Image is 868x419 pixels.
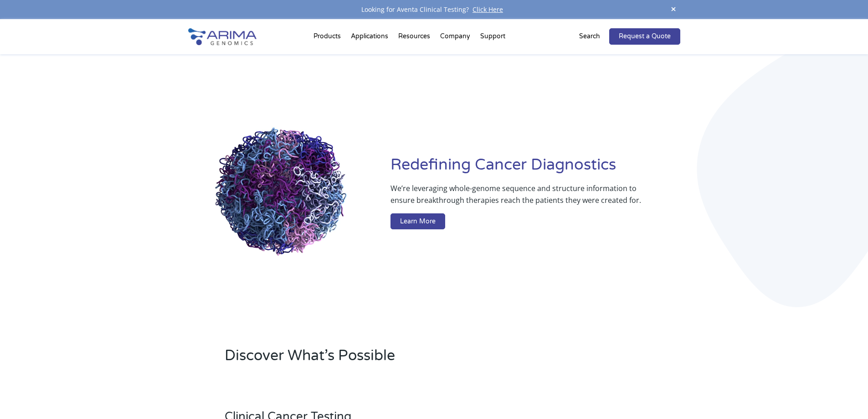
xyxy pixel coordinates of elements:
[225,346,550,373] h2: Discover What’s Possible
[390,182,643,213] p: We’re leveraging whole-genome sequence and structure information to ensure breakthrough therapies...
[188,28,257,45] img: Arima-Genomics-logo
[822,375,868,419] iframe: Chat Widget
[390,155,680,182] h1: Redefining Cancer Diagnostics
[188,4,680,16] div: Looking for Aventa Clinical Testing?
[579,31,600,42] p: Search
[390,213,445,230] a: Learn More
[609,28,680,45] a: Request a Quote
[469,5,507,14] a: Click Here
